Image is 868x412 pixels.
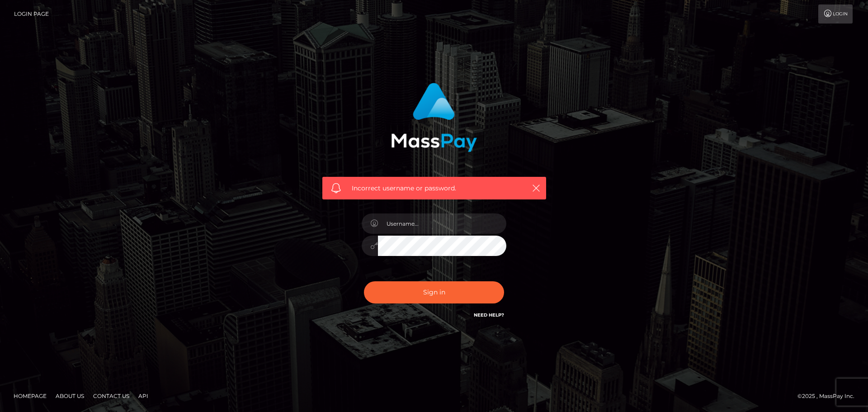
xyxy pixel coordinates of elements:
[52,389,88,403] a: About Us
[391,83,477,152] img: MassPay Login
[352,184,517,193] span: Incorrect username or password.
[474,312,504,318] a: Need Help?
[378,213,506,234] input: Username...
[818,5,853,24] a: Login
[10,389,50,403] a: Homepage
[364,281,504,303] button: Sign in
[90,389,133,403] a: Contact Us
[797,391,861,401] div: © 2025 , MassPay Inc.
[135,389,152,403] a: API
[14,5,49,24] a: Login Page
